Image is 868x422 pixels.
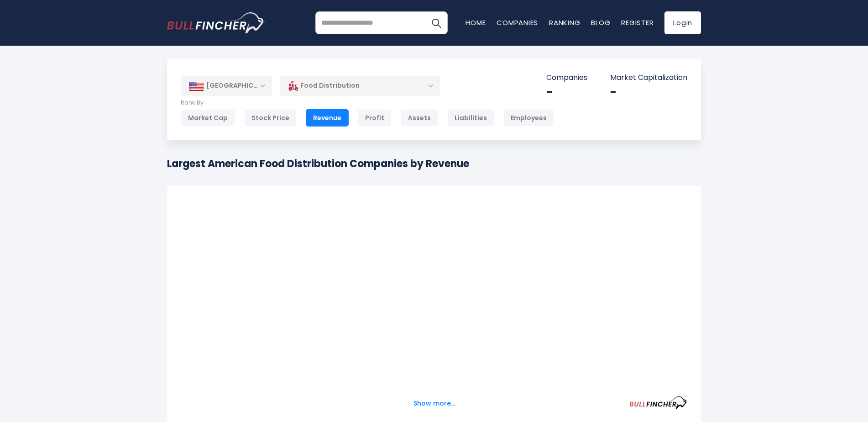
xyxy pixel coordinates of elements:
[591,18,610,27] a: Blog
[167,12,265,33] a: Go to homepage
[664,11,701,34] a: Login
[546,73,587,83] p: Companies
[167,12,265,33] img: bullfincher logo
[546,85,587,99] div: -
[610,73,687,83] p: Market Capitalization
[167,156,469,171] h1: Largest American Food Distribution Companies by Revenue
[401,109,438,127] div: Assets
[610,85,687,99] div: -
[447,109,494,127] div: Liabilities
[549,18,580,27] a: Ranking
[358,109,392,127] div: Profit
[306,109,349,127] div: Revenue
[181,109,235,127] div: Market Cap
[280,75,440,96] div: Food Distribution
[408,396,460,411] button: Show more...
[244,109,297,127] div: Stock Price
[425,11,448,34] button: Search
[465,18,486,27] a: Home
[181,99,554,107] p: Rank By
[497,18,538,27] a: Companies
[503,109,554,127] div: Employees
[621,18,654,27] a: Register
[181,76,272,96] div: [GEOGRAPHIC_DATA]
